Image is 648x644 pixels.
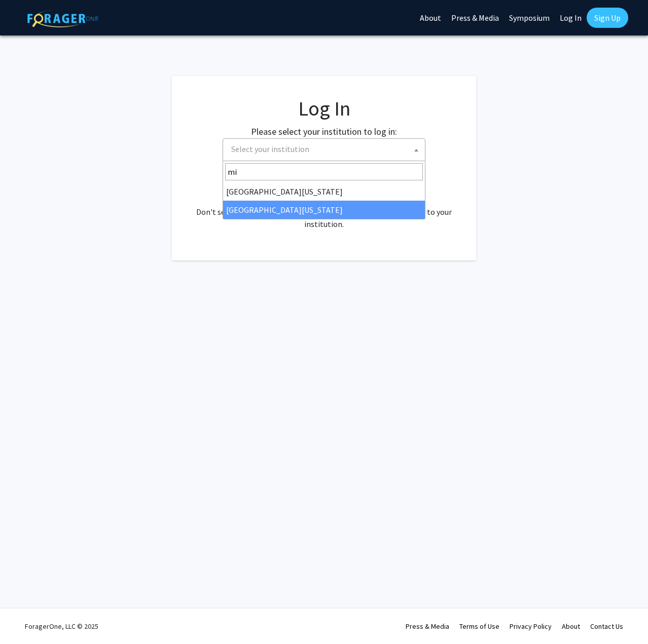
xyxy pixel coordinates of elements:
a: Sign Up [587,8,628,28]
h1: Log In [192,96,456,121]
span: Select your institution [231,144,309,154]
li: [GEOGRAPHIC_DATA][US_STATE] [223,182,425,201]
iframe: Chat [8,598,43,636]
a: Privacy Policy [510,622,552,631]
div: No account? . Don't see your institution? about bringing ForagerOne to your institution. [192,181,456,230]
li: [GEOGRAPHIC_DATA][US_STATE] [223,201,425,219]
label: Please select your institution to log in: [251,125,397,138]
a: About [562,622,580,631]
a: Terms of Use [459,622,499,631]
a: Press & Media [406,622,449,631]
img: ForagerOne Logo [27,10,98,27]
a: Contact Us [590,622,623,631]
div: ForagerOne, LLC © 2025 [25,609,98,644]
input: Search [225,163,423,180]
span: Select your institution [223,138,425,161]
span: Select your institution [227,139,425,160]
